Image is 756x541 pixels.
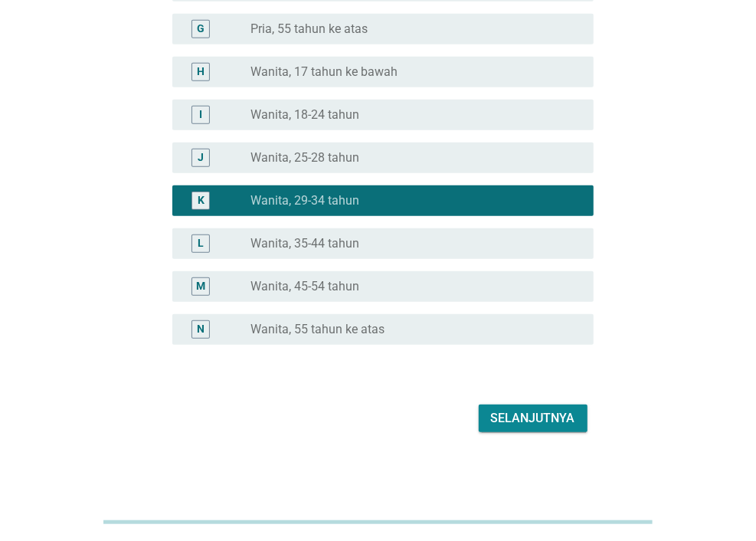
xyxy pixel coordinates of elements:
button: Selanjutnya [479,405,587,432]
div: Selanjutnya [491,409,575,428]
label: Wanita, 29-34 tahun [250,193,359,208]
div: H [197,64,205,80]
div: G [197,21,205,37]
label: Wanita, 18-24 tahun [250,107,359,123]
div: M [196,278,205,294]
label: Pria, 55 tahun ke atas [250,21,368,37]
div: N [197,321,205,337]
label: Wanita, 55 tahun ke atas [250,322,385,337]
div: K [198,192,205,208]
div: I [199,107,202,123]
div: L [198,235,204,251]
label: Wanita, 35-44 tahun [250,236,359,251]
label: Wanita, 17 tahun ke bawah [250,64,398,80]
label: Wanita, 45-54 tahun [250,279,359,294]
div: J [198,149,204,166]
label: Wanita, 25-28 tahun [250,150,359,166]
